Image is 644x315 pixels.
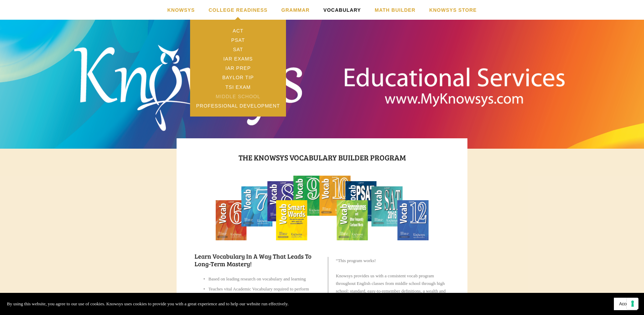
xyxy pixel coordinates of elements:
a: Baylor TIP [190,73,286,82]
a: TSI Exam [190,82,286,92]
p: Based on leading research on vocabulary and learning [208,275,316,283]
button: Your consent preferences for tracking technologies [627,298,638,309]
a: ACT [190,26,286,35]
span: “ [336,258,338,263]
blockquote: This program works! Knowsys provides us with a consistent vocab program throughout English classe... [328,257,449,310]
span: Accept [619,302,632,306]
a: IAR Prep [190,64,286,73]
a: Knowsys Educational Services [226,30,418,123]
a: Professional Development [190,101,286,110]
h2: Learn vocabulary in a way that leads to long-term mastery! [195,252,316,268]
a: PSAT [190,35,286,45]
img: 20160113 Vocab Sales covers splash.gif [216,175,429,241]
a: SAT [190,45,286,54]
p: By using this website, you agree to our use of cookies. Knowsys uses cookies to provide you with ... [7,300,288,308]
a: IAR Exams [190,54,286,63]
p: Teaches vital Academic Vocabulary required to perform well on tests, in college, and in the workp... [208,285,316,300]
a: Middle School [190,92,286,101]
h1: The Knowsys Vocabulary Builder Program [195,151,449,164]
button: Accept [614,298,637,310]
